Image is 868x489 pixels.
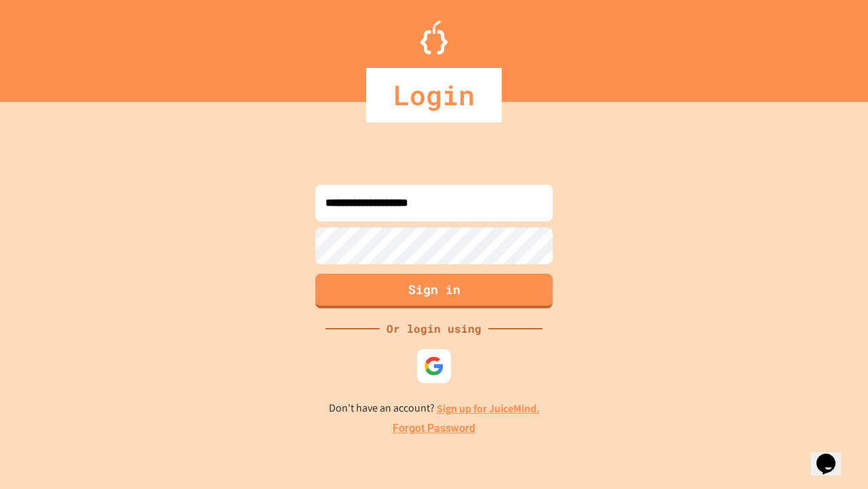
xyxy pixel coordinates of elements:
img: Logo.svg [420,20,448,54]
a: Forgot Password [393,420,475,437]
div: Or login using [380,321,488,337]
a: Sign up for JuiceMind. [437,401,540,416]
p: Don't have an account? [329,400,540,417]
img: google-icon.svg [424,356,444,376]
iframe: chat widget [811,435,854,475]
div: Login [366,68,502,122]
button: Sign in [315,274,553,308]
iframe: chat widget [755,376,854,433]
